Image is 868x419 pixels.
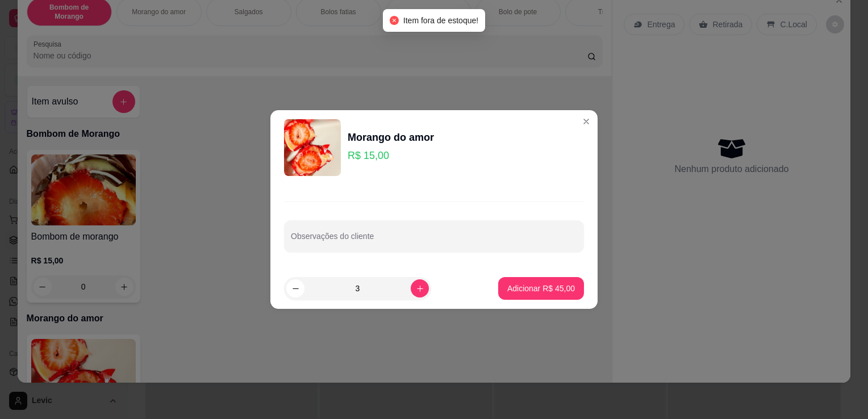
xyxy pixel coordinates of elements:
[286,279,304,298] button: decrease-product-quantity
[348,129,434,145] div: Morango do amor
[507,283,575,294] p: Adicionar R$ 45,00
[498,277,584,300] button: Adicionar R$ 45,00
[291,235,577,246] input: Observações do cliente
[348,148,434,164] p: R$ 15,00
[403,16,478,25] span: Item fora de estoque!
[411,279,429,298] button: increase-product-quantity
[390,16,399,25] span: close-circle
[284,119,341,176] img: product-image
[577,112,595,131] button: Close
